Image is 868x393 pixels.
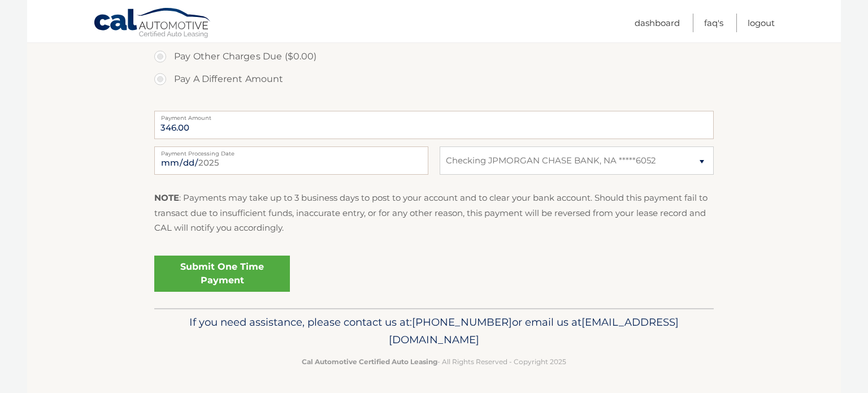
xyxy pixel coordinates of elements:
p: : Payments may take up to 3 business days to post to your account and to clear your bank account.... [154,191,714,235]
label: Payment Processing Date [154,146,428,156]
input: Payment Date [154,146,428,175]
a: Dashboard [635,14,680,32]
input: Payment Amount [154,111,714,139]
strong: NOTE [154,192,179,203]
a: Logout [748,14,775,32]
a: Cal Automotive [93,7,212,40]
strong: Cal Automotive Certified Auto Leasing [302,357,437,366]
label: Payment Amount [154,111,714,120]
label: Pay A Different Amount [154,68,714,90]
label: Pay Other Charges Due ($0.00) [154,45,714,68]
a: Submit One Time Payment [154,256,290,292]
p: If you need assistance, please contact us at: or email us at [162,313,706,349]
a: FAQ's [704,14,723,32]
span: [PHONE_NUMBER] [412,316,512,329]
p: - All Rights Reserved - Copyright 2025 [162,356,706,368]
